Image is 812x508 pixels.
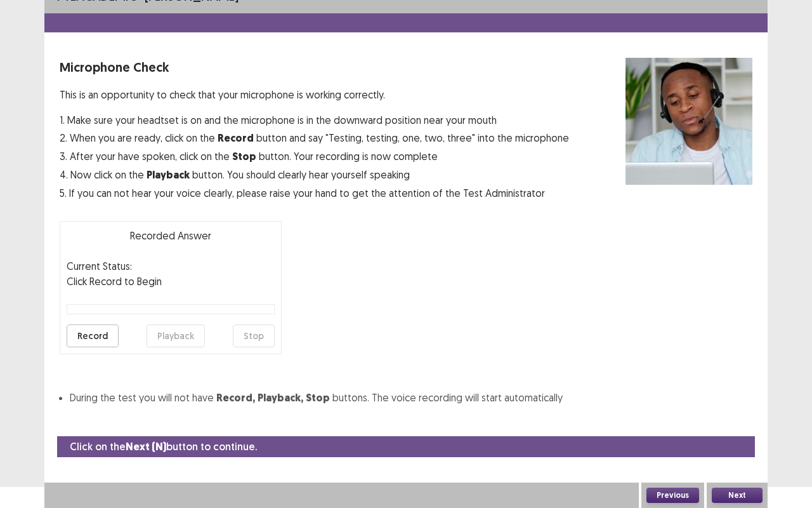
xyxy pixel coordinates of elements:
li: During the test you will not have buttons. The voice recording will start automatically [70,390,752,406]
button: Next [712,488,763,503]
strong: Playback [147,168,190,182]
p: 1. Make sure your headtset is on and the microphone is in the downward position near your mouth [60,112,569,128]
strong: Stop [232,150,256,163]
strong: Record [218,131,254,145]
p: 2. When you are ready, click on the button and say "Testing, testing, one, two, three" into the m... [60,130,569,146]
p: 4. Now click on the button. You should clearly hear yourself speaking [60,167,569,183]
p: Click Record to Begin [67,274,275,289]
strong: Record, [216,391,255,404]
p: Microphone Check [60,58,569,77]
button: Previous [646,488,699,503]
strong: Stop [306,391,330,404]
p: 3. After your have spoken, click on the button. Your recording is now complete [60,149,569,164]
p: This is an opportunity to check that your microphone is working correctly. [60,87,569,102]
button: Stop [233,324,275,347]
img: microphone check [625,58,752,185]
p: Click on the button to continue. [70,439,257,455]
strong: Playback, [258,391,303,404]
p: Current Status: [67,258,132,274]
strong: Next (N) [126,440,166,453]
button: Record [67,324,119,347]
p: Recorded Answer [67,228,275,243]
p: 5. If you can not hear your voice clearly, please raise your hand to get the attention of the Tes... [60,185,569,201]
button: Playback [147,324,205,347]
